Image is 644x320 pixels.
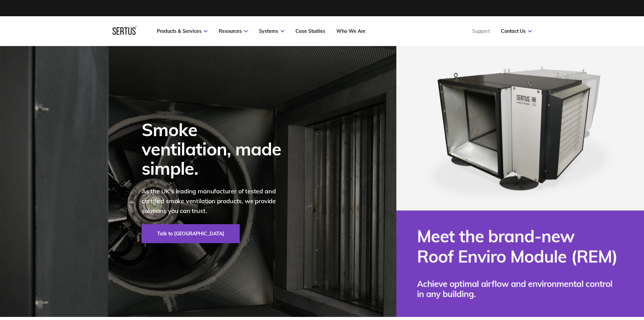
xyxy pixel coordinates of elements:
[157,28,208,34] a: Products & Services
[472,28,490,34] a: Support
[295,28,325,34] a: Case Studies
[142,120,290,178] div: Smoke ventilation, made simple.
[142,187,290,216] p: As the UK's leading manufacturer of tested and certified smoke ventilation products, we provide s...
[219,28,248,34] a: Resources
[336,28,365,34] a: Who We Are
[501,28,532,34] a: Contact Us
[259,28,284,34] a: Systems
[142,224,240,243] a: Talk to [GEOGRAPHIC_DATA]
